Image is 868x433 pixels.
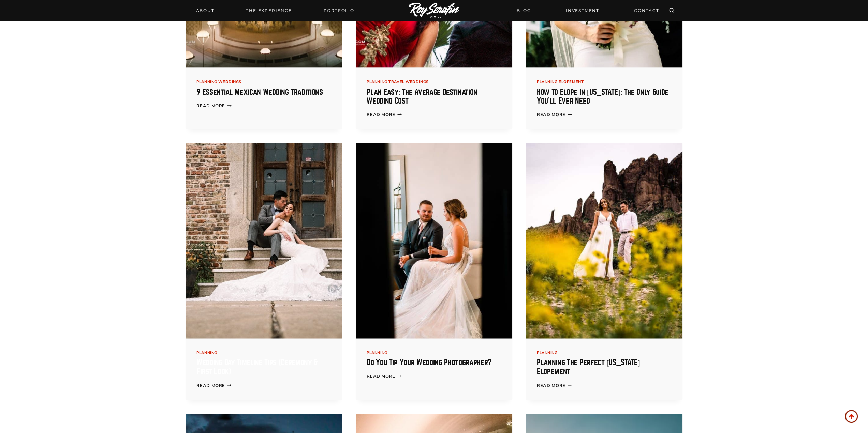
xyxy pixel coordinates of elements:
[537,79,557,84] a: planning
[526,143,682,339] a: arizona elopement at lost dutchman state park
[196,103,232,109] a: Read More
[196,79,241,84] span: |
[513,4,535,16] a: BLOG
[406,79,428,84] a: Weddings
[367,359,491,367] a: Do you tip your wedding photographer?
[356,143,512,339] img: Do you tip your wedding photographer? 4
[367,88,477,105] a: Plan Easy: The Average Destination Wedding Cost
[186,143,342,339] a: Wedding photograph of a couple from their wedding day timeline with a 4pm ceremony
[513,4,663,16] nav: Secondary Navigation
[218,79,241,84] a: Weddings
[526,143,682,339] img: Planning the perfect Arizona Elopement 5
[319,6,358,15] a: Portfolio
[667,6,676,15] button: View Search Form
[559,79,584,84] a: Elopement
[356,143,512,339] a: Bride and groom share a candid moment before their wedding ceremony, sitting on a sofa in an eleg...
[192,6,358,15] nav: Primary Navigation
[537,112,572,118] a: Read More
[367,373,402,380] a: Read More
[196,359,318,375] a: Wedding Day Timeline Tips (Ceremony & First Look)
[562,4,603,16] a: INVESTMENT
[367,112,402,118] a: Read More
[537,79,584,84] span: |
[186,143,342,339] img: Wedding Day Timeline Tips (Ceremony & First Look) 3
[242,6,296,15] a: THE EXPERIENCE
[367,79,387,84] a: planning
[388,79,404,84] a: Travel
[537,350,557,355] a: planning
[196,350,217,355] a: planning
[630,4,663,16] a: CONTACT
[367,79,428,84] span: | |
[537,88,668,105] a: How to Elope in [US_STATE]: The Only Guide You’ll Ever Need
[367,350,387,355] a: planning
[196,383,232,389] a: Read More
[196,88,323,96] a: 9 Essential Mexican Wedding Traditions
[196,79,217,84] a: planning
[537,383,572,389] a: Read More
[845,410,858,423] a: Scroll to top
[409,3,459,19] img: Logo of Roy Serafin Photo Co., featuring stylized text in white on a light background, representi...
[537,359,640,375] a: Planning the perfect [US_STATE] Elopement
[192,6,219,15] a: About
